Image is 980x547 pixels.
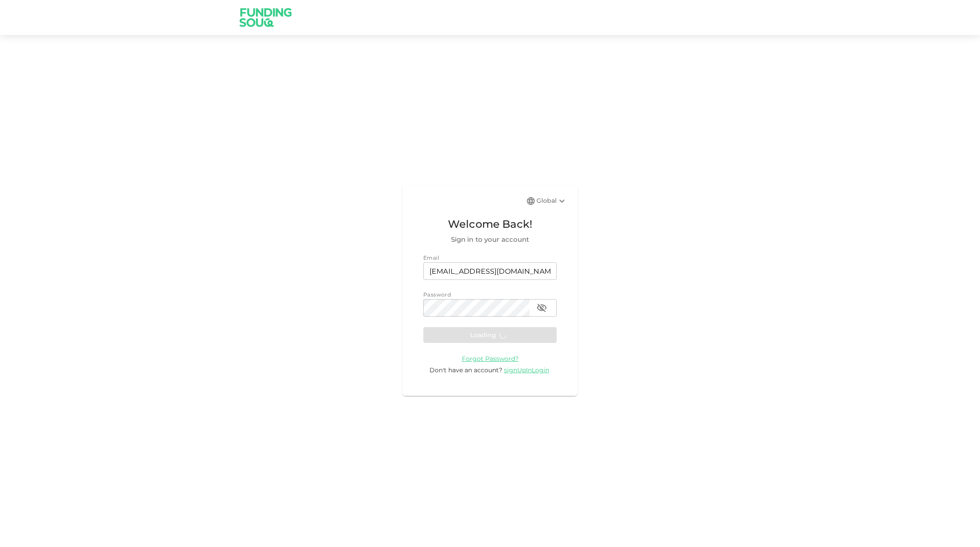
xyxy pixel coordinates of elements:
[423,299,529,317] input: password
[504,366,549,374] span: signUpInLogin
[423,291,451,298] span: Password
[462,354,519,363] a: Forgot Password?
[423,254,439,261] span: Email
[423,234,557,245] span: Sign in to your account
[536,196,567,206] div: Global
[462,355,519,363] span: Forgot Password?
[429,366,502,374] span: Don't have an account?
[423,262,557,280] input: email
[423,216,557,233] span: Welcome Back!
